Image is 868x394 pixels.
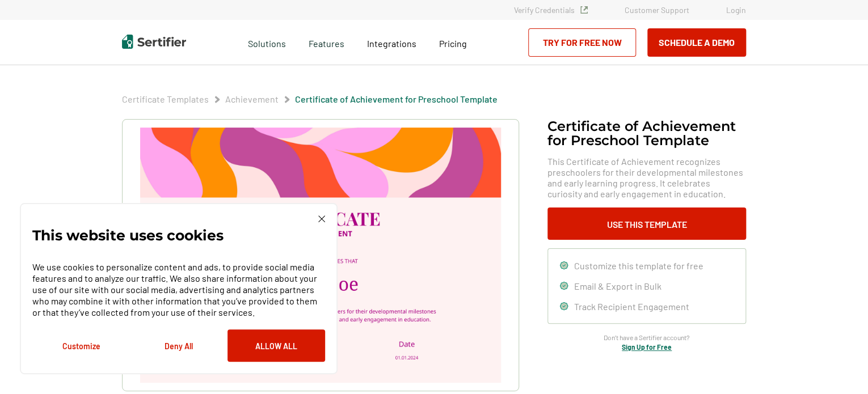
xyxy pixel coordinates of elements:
span: Pricing [439,38,467,49]
button: Deny All [130,329,227,362]
span: Integrations [367,38,416,49]
span: Achievement [225,94,279,105]
a: Certificate of Achievement for Preschool Template [295,94,498,104]
a: Verify Credentials [514,5,588,15]
a: Achievement [225,94,279,104]
span: Solutions [248,35,286,49]
a: Pricing [439,35,467,49]
button: Use This Template [547,207,746,240]
a: Try for Free Now [528,28,636,57]
a: Customer Support [625,5,689,15]
button: Allow All [227,329,325,362]
span: This Certificate of Achievement recognizes preschoolers for their developmental milestones and ea... [547,156,746,199]
span: Email & Export in Bulk [574,281,661,291]
h1: Certificate of Achievement for Preschool Template [547,119,746,147]
span: Features [309,35,344,49]
div: Breadcrumb [122,94,498,105]
iframe: Chat Widget [811,340,868,394]
button: Customize [32,329,130,362]
span: Track Recipient Engagement [574,301,689,312]
span: Certificate Templates [122,94,209,105]
img: Sertifier | Digital Credentialing Platform [122,35,186,49]
a: Certificate Templates [122,94,209,104]
span: Customize this template for free [574,260,703,271]
button: Schedule a Demo [647,28,746,57]
span: Certificate of Achievement for Preschool Template [295,94,498,105]
a: Sign Up for Free [622,343,672,351]
span: Don’t have a Sertifier account? [604,332,690,343]
p: We use cookies to personalize content and ads, to provide social media features and to analyze ou... [32,261,325,318]
img: Verified [580,6,588,14]
p: This website uses cookies [32,230,224,241]
a: Login [726,5,746,15]
a: Integrations [367,35,416,49]
img: Certificate of Achievement for Preschool Template [140,128,501,383]
img: Cookie Popup Close [318,215,325,222]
